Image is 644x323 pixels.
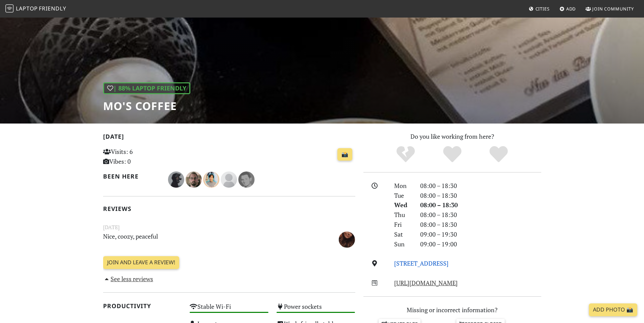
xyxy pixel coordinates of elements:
[592,6,634,12] span: Join Community
[103,275,153,283] a: See less reviews
[5,4,14,12] img: LaptopFriendly
[475,145,522,164] div: Definitely!
[416,230,545,239] div: 09:00 – 19:30
[416,181,545,191] div: 08:00 – 18:30
[394,279,458,287] a: [URL][DOMAIN_NAME]
[103,147,182,166] p: Visits: 6 Vibes: 0
[429,145,476,164] div: Yes
[203,171,219,188] img: 2933-sungw.jpg
[168,175,186,183] span: Alexander Chagochkin
[390,200,416,210] div: Wed
[103,302,182,309] h2: Productivity
[39,5,66,12] span: Friendly
[390,191,416,200] div: Tue
[103,133,355,143] h2: [DATE]
[221,171,237,188] img: blank-535327c66bd565773addf3077783bbfce4b00ec00e9fd257753287c682c7fa38.png
[186,301,272,318] div: Stable Wi-Fi
[363,305,541,315] p: Missing or incorrect information?
[382,145,429,164] div: No
[99,223,359,232] small: [DATE]
[390,181,416,191] div: Mon
[99,232,316,247] p: Nice, coozy, peaceful
[416,191,545,200] div: 08:00 – 18:30
[390,220,416,230] div: Fri
[337,148,352,161] a: 📸
[103,82,190,94] div: | 88% Laptop Friendly
[394,259,449,267] a: [STREET_ADDRESS]
[103,100,190,112] h1: Mo's Coffee
[186,171,202,188] img: 3140-giuseppe.jpg
[416,210,545,220] div: 08:00 – 18:30
[272,301,359,318] div: Power sockets
[5,3,66,15] a: LaptopFriendly LaptopFriendly
[186,175,203,183] span: Giuseppe Clemente
[416,220,545,230] div: 08:00 – 18:30
[339,235,355,243] span: Silvia Mercuriali
[363,132,541,141] p: Do you like working from here?
[557,3,579,15] a: Add
[168,171,184,188] img: 3997-alexander.jpg
[103,205,355,212] h2: Reviews
[416,200,545,210] div: 08:00 – 18:30
[339,232,355,248] img: 3596-silvia.jpg
[238,175,255,183] span: KJ Price
[390,230,416,239] div: Sat
[16,5,38,12] span: Laptop
[535,6,550,12] span: Cities
[589,303,637,316] a: Add Photo 📸
[221,175,238,183] span: Semih Cakmakyapan
[583,3,637,15] a: Join Community
[416,239,545,249] div: 09:00 – 19:00
[390,239,416,249] div: Sun
[203,175,221,183] span: SungW
[238,171,255,188] img: 1398-kj.jpg
[566,6,576,12] span: Add
[390,210,416,220] div: Thu
[103,173,160,180] h2: Been here
[103,256,179,269] a: Join and leave a review!
[526,3,552,15] a: Cities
